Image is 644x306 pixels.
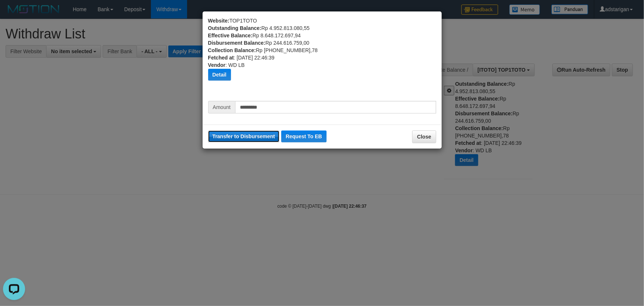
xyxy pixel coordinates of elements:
[208,25,262,31] b: Outstanding Balance:
[208,17,436,101] div: TOP1TOTO Rp 4.952.813.080,55 Rp 8.648.172.697,94 Rp 244.616.759,00 Rp [PHONE_NUMBER],78 : [DATE] ...
[208,62,225,68] b: Vendor
[208,47,256,53] b: Collection Balance:
[208,33,253,38] b: Effective Balance:
[208,18,230,24] b: Website:
[208,40,266,46] b: Disbursement Balance:
[208,55,234,61] b: Fetched at
[208,69,231,81] button: Detail
[208,130,280,142] button: Transfer to Disbursement
[3,3,25,25] button: Open LiveChat chat widget
[208,101,235,113] span: Amount
[412,130,436,143] button: Close
[281,130,327,142] button: Request To EB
